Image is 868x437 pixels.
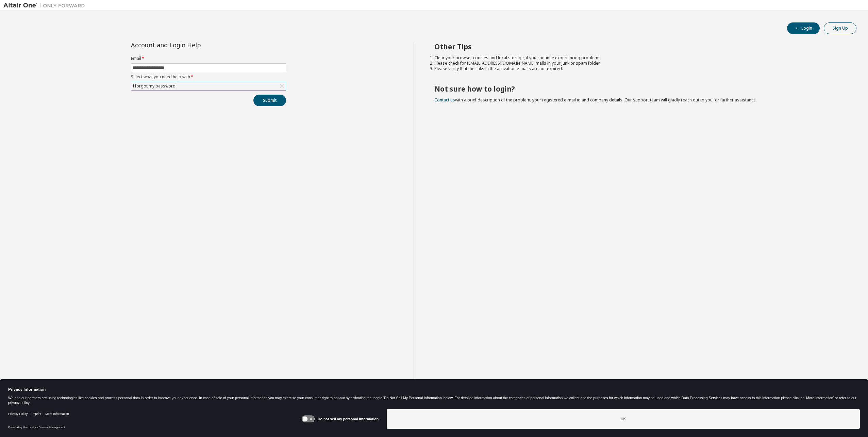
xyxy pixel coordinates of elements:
label: Email [131,56,286,61]
div: I forgot my password [132,82,177,90]
button: Sign Up [824,22,856,34]
a: Contact us [434,97,455,103]
li: Please verify that the links in the activation e-mails are not expired. [434,66,845,71]
li: Please check for [EMAIL_ADDRESS][DOMAIN_NAME] mails in your junk or spam folder. [434,61,845,66]
button: Submit [253,95,286,106]
img: Altair One [3,2,88,9]
h2: Not sure how to login? [434,84,845,93]
li: Clear your browser cookies and local storage, if you continue experiencing problems. [434,55,845,61]
h2: Other Tips [434,42,845,51]
button: Login [787,22,820,34]
span: with a brief description of the problem, your registered e-mail id and company details. Our suppo... [434,97,757,103]
div: Account and Login Help [131,42,255,48]
label: Select what you need help with [131,74,286,80]
div: I forgot my password [131,82,286,90]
